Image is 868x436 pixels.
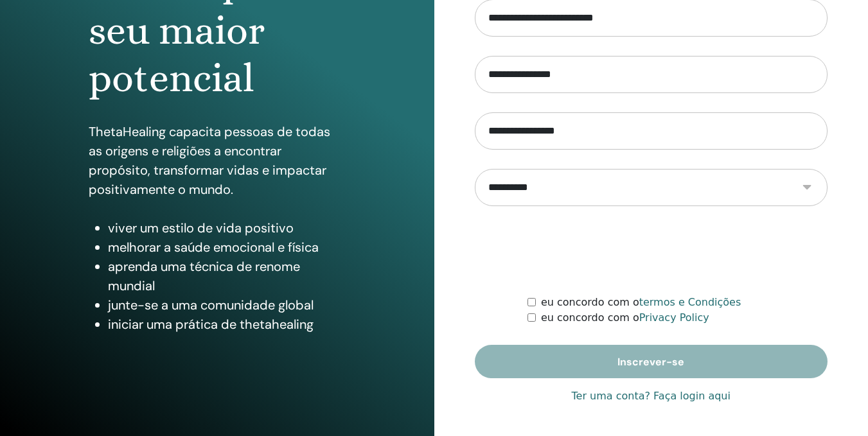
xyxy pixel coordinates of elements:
iframe: reCAPTCHA [553,225,748,275]
li: aprenda uma técnica de renome mundial [108,257,346,295]
label: eu concordo com o [541,310,709,326]
p: ThetaHealing capacita pessoas de todas as origens e religiões a encontrar propósito, transformar ... [89,122,346,199]
li: junte-se a uma comunidade global [108,295,346,315]
li: viver um estilo de vida positivo [108,218,346,238]
li: iniciar uma prática de thetahealing [108,315,346,334]
label: eu concordo com o [541,295,741,310]
li: melhorar a saúde emocional e física [108,238,346,257]
a: Ter uma conta? Faça login aqui [572,388,731,404]
a: Privacy Policy [639,311,709,324]
a: termos e Condições [639,296,741,308]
